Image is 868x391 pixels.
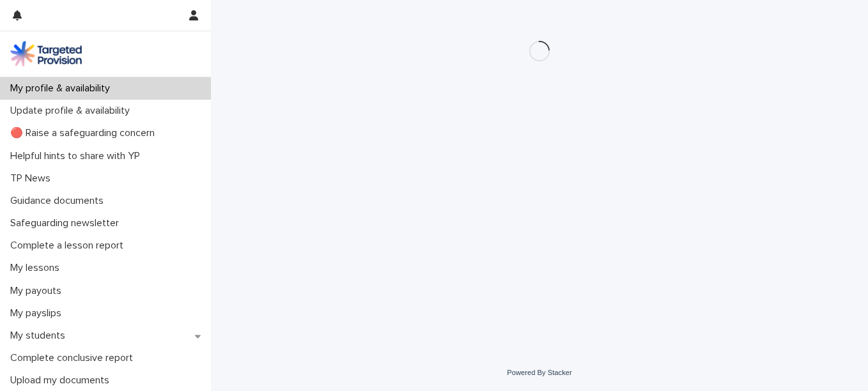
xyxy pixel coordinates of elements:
[5,127,165,139] p: 🔴 Raise a safeguarding concern
[5,172,61,185] p: TP News
[5,105,140,117] p: Update profile & availability
[5,374,120,387] p: Upload my documents
[5,195,114,207] p: Guidance documents
[507,369,571,376] a: Powered By Stacker
[5,82,120,95] p: My profile & availability
[5,330,75,342] p: My students
[5,307,72,319] p: My payslips
[5,150,150,162] p: Helpful hints to share with YP
[10,41,82,66] img: M5nRWzHhSzIhMunXDL62
[5,285,72,297] p: My payouts
[5,352,143,364] p: Complete conclusive report
[5,240,134,252] p: Complete a lesson report
[5,217,129,229] p: Safeguarding newsletter
[5,262,70,274] p: My lessons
